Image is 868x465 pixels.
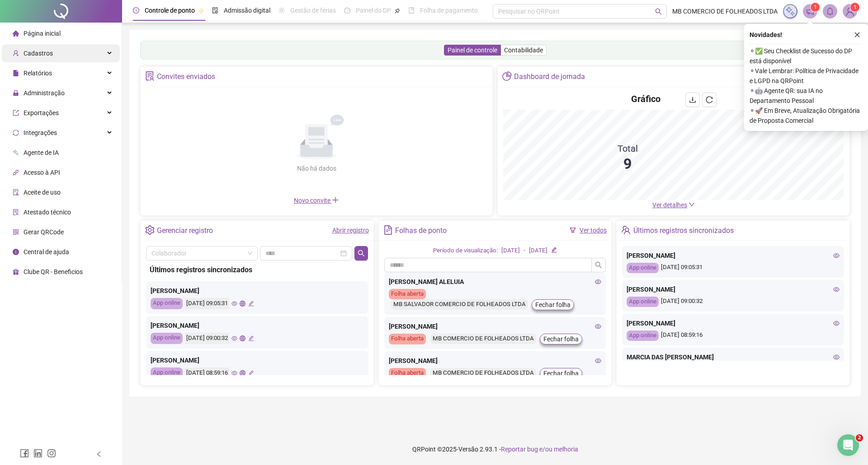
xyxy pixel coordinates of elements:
[122,433,868,465] footer: QRPoint © 2025 - 2.93.1 -
[389,277,602,287] div: [PERSON_NAME] ALELUIA
[231,335,237,341] span: eye
[833,252,840,259] span: eye
[20,449,29,458] span: facebook
[854,32,860,38] span: close
[631,93,660,105] h4: Gráfico
[24,268,83,275] span: Clube QR - Beneficios
[826,7,834,15] span: bell
[420,7,478,14] span: Folha de pagamento
[750,30,782,40] span: Novidades !
[540,334,582,344] button: Fechar folha
[13,30,19,37] span: home
[13,209,19,215] span: solution
[627,297,840,307] div: [DATE] 09:00:32
[24,209,71,216] span: Atestado técnico
[389,356,602,366] div: [PERSON_NAME]
[185,333,229,344] div: [DATE] 09:00:32
[580,227,607,234] a: Ver todos
[570,227,576,233] span: filter
[185,298,229,309] div: [DATE] 09:05:31
[24,70,52,77] span: Relatórios
[837,434,859,456] iframe: Intercom live chat
[430,334,536,344] div: MB COMERCIO DE FOLHEADOS LTDA
[248,335,254,341] span: edit
[750,106,863,126] span: ⚬ 🚀 Em Breve, Atualização Obrigatória de Proposta Comercial
[652,201,695,209] a: Ver detalhes down
[448,46,497,54] span: Painel de controle
[854,4,857,10] span: 1
[389,289,426,299] div: Folha aberta
[843,5,857,18] img: 86557
[24,169,60,176] span: Acesso à API
[224,7,270,14] span: Admissão digital
[806,7,814,15] span: notification
[383,225,393,235] span: file-text
[652,201,687,209] span: Ver detalhes
[389,334,426,344] div: Folha aberta
[13,269,19,275] span: gift
[627,284,840,294] div: [PERSON_NAME]
[750,86,863,106] span: ⚬ 🤖 Agente QR: sua IA no Departamento Pessoal
[151,355,363,365] div: [PERSON_NAME]
[833,286,840,293] span: eye
[278,7,285,14] span: sun
[157,223,213,238] div: Gerenciar registro
[529,246,547,256] div: [DATE]
[391,299,528,310] div: MB SALVADOR COMERCIO DE FOLHEADOS LTDA
[389,321,602,331] div: [PERSON_NAME]
[627,318,840,328] div: [PERSON_NAME]
[621,225,631,235] span: team
[157,69,215,84] div: Convites enviados
[633,223,734,238] div: Últimos registros sincronizados
[240,335,245,341] span: global
[151,333,183,344] div: App online
[13,130,19,136] span: sync
[344,7,350,14] span: dashboard
[689,201,695,208] span: down
[627,263,840,273] div: [DATE] 09:05:31
[24,50,53,57] span: Cadastros
[13,50,19,56] span: user-add
[627,330,840,341] div: [DATE] 08:59:16
[532,299,574,310] button: Fechar folha
[627,251,840,260] div: [PERSON_NAME]
[750,46,863,66] span: ⚬ ✅ Seu Checklist de Sucesso do DP está disponível
[24,149,59,156] span: Agente de IA
[672,6,778,16] span: MB COMERCIO DE FOLHEADOS LTDA
[185,367,229,379] div: [DATE] 08:59:16
[47,449,56,458] span: instagram
[627,263,659,273] div: App online
[501,246,520,256] div: [DATE]
[248,370,254,376] span: edit
[543,368,579,378] span: Fechar folha
[145,7,195,14] span: Controle de ponto
[290,7,336,14] span: Gestão de férias
[850,3,859,12] sup: Atualize o seu contato no menu Meus Dados
[833,320,840,326] span: eye
[13,189,19,195] span: audit
[240,370,245,376] span: global
[13,70,19,76] span: file
[595,358,601,364] span: eye
[96,451,102,457] span: left
[595,323,601,330] span: eye
[551,247,557,253] span: edit
[294,197,339,204] span: Novo convite
[502,71,512,81] span: pie-chart
[24,228,64,236] span: Gerar QRCode
[332,196,339,204] span: plus
[430,368,536,378] div: MB COMERCIO DE FOLHEADOS LTDA
[655,8,662,15] span: search
[13,110,19,116] span: export
[833,354,840,360] span: eye
[24,30,61,37] span: Página inicial
[24,89,65,97] span: Administração
[627,330,659,341] div: App online
[501,446,578,453] span: Reportar bug e/ou melhoria
[389,368,426,379] div: Folha aberta
[24,129,57,136] span: Integrações
[358,250,365,257] span: search
[395,223,447,238] div: Folhas de ponto
[248,301,254,307] span: edit
[706,96,713,103] span: reload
